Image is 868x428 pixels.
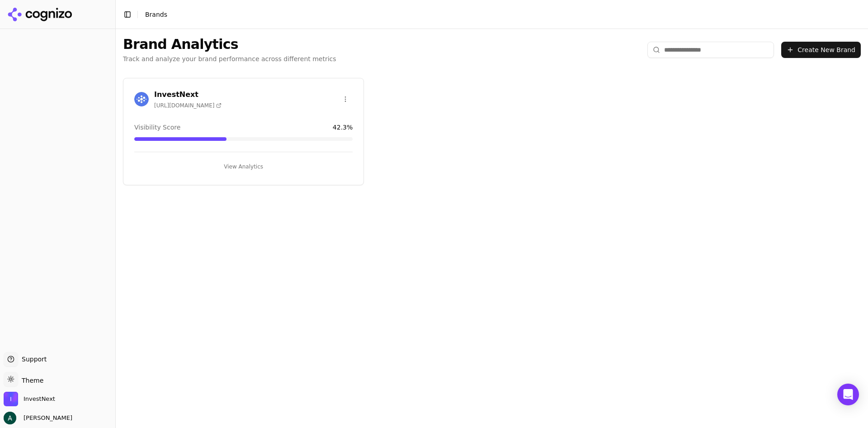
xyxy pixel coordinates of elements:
img: InvestNext [4,392,18,406]
nav: breadcrumb [145,10,167,19]
span: Theme [18,377,43,384]
p: Track and analyze your brand performance across different metrics [123,54,336,63]
img: Andrew Berg [4,412,16,424]
button: View Analytics [134,159,353,174]
span: [PERSON_NAME] [20,414,72,422]
button: Open user button [4,412,72,424]
span: 42.3 % [333,123,353,132]
button: Open organization switcher [4,392,55,406]
span: Visibility Score [134,123,180,132]
span: Support [18,355,47,364]
button: Create New Brand [781,42,861,58]
h1: Brand Analytics [123,36,336,53]
span: Brands [145,11,167,18]
div: Open Intercom Messenger [837,384,859,405]
span: [URL][DOMAIN_NAME] [154,102,222,109]
h3: InvestNext [154,89,222,100]
img: InvestNext [134,92,149,106]
span: InvestNext [24,395,55,403]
